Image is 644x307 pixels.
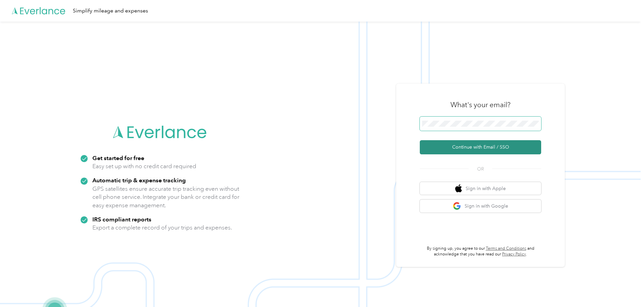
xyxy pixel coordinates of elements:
[92,154,144,161] strong: Get started for free
[420,199,541,213] button: google logoSign in with Google
[92,223,232,232] p: Export a complete record of your trips and expenses.
[92,177,186,184] strong: Automatic trip & expense tracking
[420,246,541,257] p: By signing up, you agree to our and acknowledge that you have read our .
[486,246,526,251] a: Terms and Conditions
[455,184,462,193] img: apple logo
[502,252,526,257] a: Privacy Policy
[420,140,541,154] button: Continue with Email / SSO
[453,202,461,210] img: google logo
[420,182,541,195] button: apple logoSign in with Apple
[73,7,148,15] div: Simplify mileage and expenses
[92,216,151,223] strong: IRS compliant reports
[92,162,196,171] p: Easy set up with no credit card required
[450,100,510,110] h3: What's your email?
[469,165,492,173] span: OR
[92,185,240,210] p: GPS satellites ensure accurate trip tracking even without cell phone service. Integrate your bank...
